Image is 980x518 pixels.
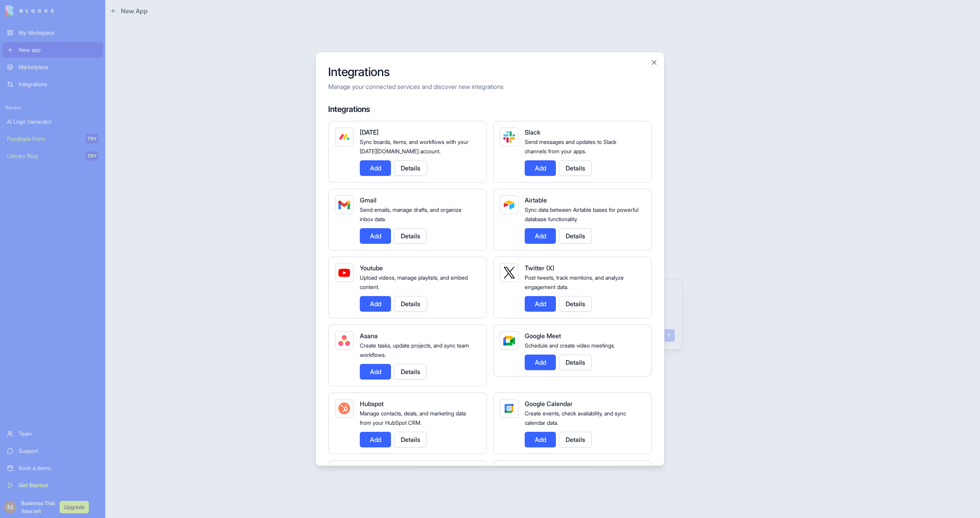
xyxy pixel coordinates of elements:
span: Gmail [360,196,377,204]
button: Add [360,432,391,447]
span: Schedule and create video meetings. [525,342,615,349]
p: Manage your connected services and discover new integrations [328,82,652,91]
span: Send messages and updates to Slack channels from your apps. [525,138,616,154]
span: [DATE] [360,128,379,136]
button: Details [559,228,592,244]
button: Close [650,59,658,66]
span: Slack [525,128,540,136]
span: Manage contacts, deals, and marketing data from your HubSpot CRM. [360,410,466,426]
button: Details [394,296,427,312]
button: Details [559,355,592,370]
button: Details [559,296,592,312]
span: Airtable [525,196,547,204]
button: Add [525,228,556,244]
button: Add [360,160,391,176]
h4: Integrations [328,104,652,115]
span: Create events, check availability, and sync calendar data. [525,410,626,426]
button: Add [360,364,391,380]
span: Post tweets, track mentions, and analyze engagement data. [525,274,624,290]
button: Add [525,296,556,312]
span: Twitter (X) [525,264,554,272]
button: Details [394,364,427,380]
span: Upload videos, manage playlists, and embed content. [360,274,468,290]
button: Details [394,160,427,176]
span: Google Meet [525,332,561,340]
button: Add [525,355,556,370]
button: Add [360,228,391,244]
span: Google Calendar [525,400,573,408]
span: Send emails, manage drafts, and organize inbox data. [360,206,462,222]
button: Add [360,296,391,312]
span: Hubspot [360,400,384,408]
span: Sync boards, items, and workflows with your [DATE][DOMAIN_NAME] account. [360,138,469,154]
button: Add [525,432,556,447]
button: Details [394,432,427,447]
span: Asana [360,332,378,340]
button: Details [559,160,592,176]
span: Create tasks, update projects, and sync team workflows. [360,342,469,358]
span: Youtube [360,264,383,272]
h2: Integrations [328,65,652,79]
button: Details [394,228,427,244]
button: Details [559,432,592,447]
span: Sync data between Airtable bases for powerful database functionality. [525,206,639,222]
button: Add [525,160,556,176]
